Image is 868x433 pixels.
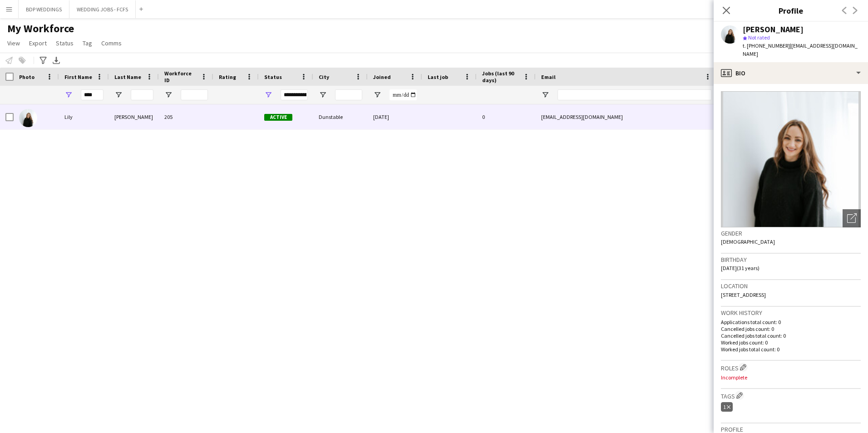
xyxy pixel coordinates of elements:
[19,74,35,80] span: Photo
[81,89,104,100] input: First Name Filter Input
[29,39,47,47] span: Export
[714,62,868,84] div: Bio
[541,74,556,80] span: Email
[59,104,109,129] div: Lily
[83,39,92,47] span: Tag
[98,37,125,49] a: Comms
[109,104,159,129] div: [PERSON_NAME]
[319,74,329,80] span: City
[721,91,861,227] img: Crew avatar or photo
[743,42,790,49] span: t. [PHONE_NUMBER]
[219,74,236,80] span: Rating
[721,282,861,290] h3: Location
[131,89,153,100] input: Last Name Filter Input
[319,91,327,99] button: Open Filter Menu
[4,37,24,49] a: View
[64,74,92,80] span: First Name
[721,374,861,381] p: Incomplete
[79,37,96,49] a: Tag
[19,109,37,127] img: Lily Cox
[721,402,733,412] div: 1
[52,37,77,49] a: Status
[721,339,861,346] p: Worked jobs count: 0
[181,89,208,100] input: Workforce ID Filter Input
[335,89,362,100] input: City Filter Input
[536,104,717,129] div: [EMAIL_ADDRESS][DOMAIN_NAME]
[38,55,49,66] app-action-btn: Advanced filters
[7,22,74,35] span: My Workforce
[721,256,861,264] h3: Birthday
[743,25,804,34] div: [PERSON_NAME]
[721,229,861,237] h3: Gender
[721,363,861,372] h3: Roles
[25,37,50,49] a: Export
[264,91,272,99] button: Open Filter Menu
[101,39,122,47] span: Comms
[114,91,123,99] button: Open Filter Menu
[721,265,759,271] span: [DATE] (31 years)
[843,209,861,227] div: Open photos pop-in
[368,104,422,129] div: [DATE]
[748,34,770,41] span: Not rated
[557,89,712,100] input: Email Filter Input
[541,91,549,99] button: Open Filter Menu
[721,238,775,245] span: [DEMOGRAPHIC_DATA]
[714,5,868,16] h3: Profile
[721,325,861,332] p: Cancelled jobs count: 0
[264,74,282,80] span: Status
[477,104,536,129] div: 0
[159,104,213,129] div: 205
[164,91,173,99] button: Open Filter Menu
[721,309,861,317] h3: Work history
[19,0,69,18] button: BDP WEDDINGS
[721,291,766,298] span: [STREET_ADDRESS]
[743,42,858,57] span: | [EMAIL_ADDRESS][DOMAIN_NAME]
[482,70,519,84] span: Jobs (last 90 days)
[721,332,861,339] p: Cancelled jobs total count: 0
[428,74,448,80] span: Last job
[64,91,73,99] button: Open Filter Menu
[164,70,197,84] span: Workforce ID
[390,89,417,100] input: Joined Filter Input
[721,319,861,325] p: Applications total count: 0
[721,346,861,353] p: Worked jobs total count: 0
[7,39,20,47] span: View
[373,91,381,99] button: Open Filter Menu
[373,74,391,80] span: Joined
[51,55,62,66] app-action-btn: Export XLSX
[114,74,141,80] span: Last Name
[56,39,74,47] span: Status
[313,104,368,129] div: Dunstable
[264,114,292,121] span: Active
[69,0,136,18] button: WEDDING JOBS - FCFS
[721,391,861,400] h3: Tags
